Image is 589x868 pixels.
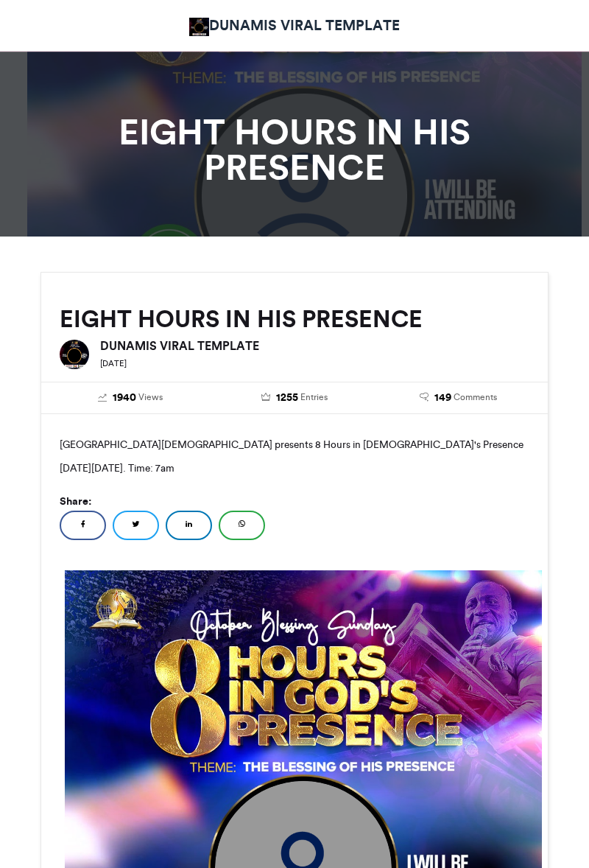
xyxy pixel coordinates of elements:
[189,15,400,36] a: DUNAMIS VIRAL TEMPLATE
[100,340,529,351] h6: DUNAMIS VIRAL TEMPLATE
[60,306,529,332] h2: EIGHT HOURS IN HIS PRESENCE
[454,391,497,404] span: Comments
[60,390,202,406] a: 1940 Views
[60,491,529,511] h5: Share:
[100,358,127,368] small: [DATE]
[189,18,209,36] img: DUNAMIS VIRAL TEMPLATE
[434,390,451,406] span: 149
[60,433,529,480] p: [GEOGRAPHIC_DATA][DEMOGRAPHIC_DATA] presents 8 Hours in [DEMOGRAPHIC_DATA]'s Presence [DATE][DATE...
[60,340,89,369] img: DUNAMIS VIRAL TEMPLATE
[300,391,328,404] span: Entries
[387,390,529,406] a: 149 Comments
[113,390,136,406] span: 1940
[138,391,163,404] span: Views
[276,390,298,406] span: 1255
[224,390,366,406] a: 1255 Entries
[40,114,549,185] h1: EIGHT HOURS IN HIS PRESENCE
